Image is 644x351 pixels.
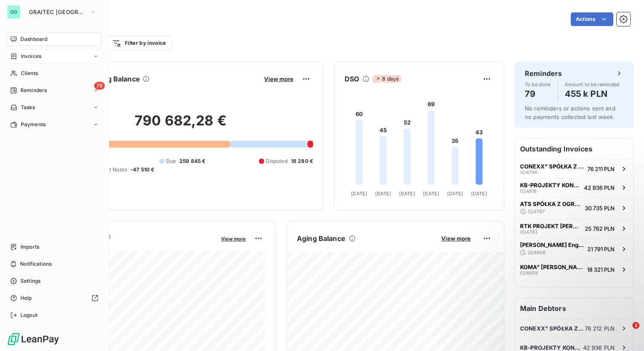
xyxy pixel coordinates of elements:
[515,197,633,219] button: ATS SPÓŁKA Z OGRANICZONĄ ODPOWIEDZIALNOŚCIĄ02478730 735 PLN
[106,36,171,50] button: Filter by invoice
[218,235,248,242] button: View more
[439,235,473,242] button: View more
[351,191,367,197] tspan: [DATE]
[7,5,20,19] div: GG
[94,82,105,90] span: 79
[20,277,40,285] span: Settings
[20,260,52,268] span: Notifications
[585,325,615,332] span: 76 212 PLN
[520,189,537,194] span: 024816
[297,233,345,244] h6: Aging Balance
[585,205,615,212] span: 30 735 PLN
[515,139,633,159] h6: Outstanding Invoices
[262,75,296,83] button: View more
[474,268,644,328] iframe: Intercom notifications message
[515,260,633,278] button: KOMA" [PERSON_NAME]02465918 321 PLN
[373,75,401,83] span: 8 days
[520,229,538,235] span: 024793
[565,82,620,87] span: Amount to be reminded
[520,182,581,189] span: KB-PROJEKTY KONSTRUKCYJNE SPÓŁKA Z OGRANICZONĄ ODPOWIEDZIALNOŚCIĄ
[264,75,293,82] span: View more
[7,291,102,305] a: Help
[7,332,60,346] img: Logo LeanPay
[525,82,551,87] span: To be done
[520,241,584,248] span: [PERSON_NAME] Engineering [PERSON_NAME]
[584,184,615,191] span: 42 936 PLN
[345,74,359,84] h6: DSO
[525,87,551,101] h4: 79
[21,104,35,111] span: Tasks
[528,250,546,255] span: 024806
[20,35,47,43] span: Dashboard
[525,68,562,78] h6: Reminders
[565,87,620,101] h4: 455 k PLN
[48,242,215,251] span: Monthly Revenue
[520,344,583,351] span: KB-PROJEKTY KONSTRUKCYJNE SPÓŁKA Z OGRANICZONĄ ODPOWIEDZIALNOŚCIĄ
[20,294,32,302] span: Help
[471,191,487,197] tspan: [DATE]
[520,325,585,332] span: CONEXX" SPÓŁKA Z OGRANICZONĄ ODPOWIEDZIALNOŚCIĄ
[587,266,615,273] span: 18 321 PLN
[632,322,639,329] span: 2
[520,163,584,170] span: CONEXX" SPÓŁKA Z OGRANICZONĄ ODPOWIEDZIALNOŚCIĄ
[399,191,415,197] tspan: [DATE]
[179,157,205,165] span: 259 845 €
[21,121,46,128] span: Payments
[291,157,313,165] span: 18 280 €
[29,9,86,15] span: GRAITEC [GEOGRAPHIC_DATA]
[166,157,176,165] span: Due
[21,70,38,77] span: Clients
[20,87,47,94] span: Reminders
[583,344,615,351] span: 42 936 PLN
[615,322,635,342] iframe: Intercom live chat
[130,166,154,174] span: -47 510 €
[447,191,463,197] tspan: [DATE]
[221,236,246,242] span: View more
[520,200,581,207] span: ATS SPÓŁKA Z OGRANICZONĄ ODPOWIEDZIALNOŚCIĄ
[520,170,538,175] span: 024796
[571,12,613,26] button: Actions
[515,238,633,260] button: [PERSON_NAME] Engineering [PERSON_NAME]02480621 791 PLN
[520,264,584,270] span: KOMA" [PERSON_NAME]
[266,157,287,165] span: Disputed
[587,165,615,172] span: 76 211 PLN
[587,246,615,252] span: 21 791 PLN
[515,178,633,197] button: KB-PROJEKTY KONSTRUKCYJNE SPÓŁKA Z OGRANICZONĄ ODPOWIEDZIALNOŚCIĄ02481642 936 PLN
[441,235,471,242] span: View more
[21,52,41,60] span: Invoices
[375,191,391,197] tspan: [DATE]
[585,225,615,232] span: 25 762 PLN
[20,311,37,319] span: Logout
[528,209,545,214] span: 024787
[48,112,313,138] h2: 790 682,28 €
[515,159,633,178] button: CONEXX" SPÓŁKA Z OGRANICZONĄ ODPOWIEDZIALNOŚCIĄ02479676 211 PLN
[20,243,39,251] span: Imports
[525,105,615,120] span: No reminders or actions sent and no payments collected last week.
[423,191,439,197] tspan: [DATE]
[520,223,581,229] span: RTK PROJEKT [PERSON_NAME], [PERSON_NAME] spółka cywilna
[515,219,633,238] button: RTK PROJEKT [PERSON_NAME], [PERSON_NAME] spółka cywilna02479325 762 PLN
